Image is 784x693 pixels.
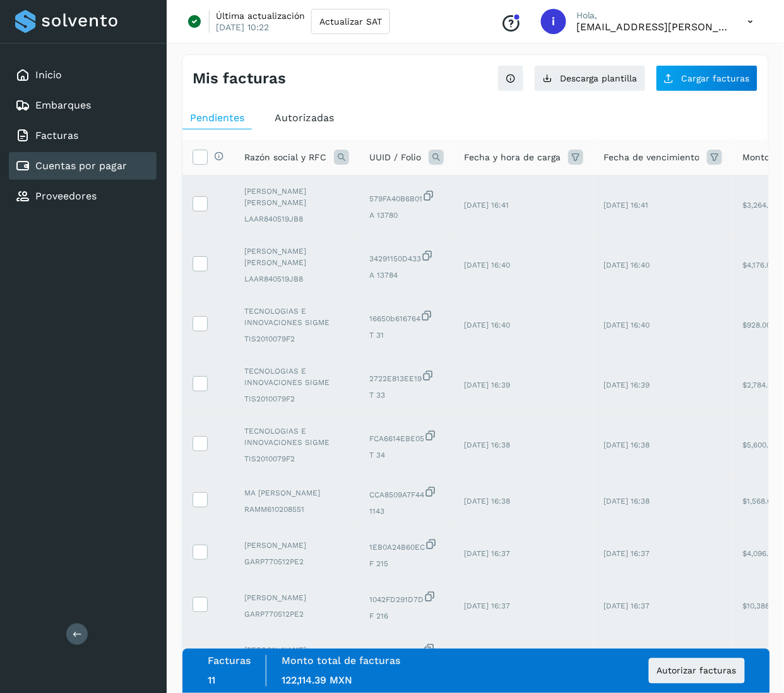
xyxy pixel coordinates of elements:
span: Pendientes [190,112,244,124]
span: Fecha de vencimiento [603,151,699,164]
button: Autorizar facturas [649,658,745,684]
a: Proveedores [35,190,97,202]
span: 16650b616764 [369,309,444,324]
span: TIS2010079F2 [244,333,349,345]
span: Autorizadas [275,112,334,124]
span: UUID / Folio [369,151,421,164]
span: 1042FD291D7D [369,590,444,605]
span: [DATE] 16:37 [603,549,650,558]
span: [DATE] 16:38 [603,497,650,506]
span: [DATE] 16:38 [464,497,510,506]
span: [DATE] 16:37 [464,601,510,610]
div: Proveedores [9,182,157,210]
span: 122,114.39 MXN [282,675,352,687]
div: Facturas [9,122,157,150]
a: Embarques [35,99,91,111]
span: GARP770512PE2 [244,556,349,567]
span: [DATE] 16:40 [603,261,650,269]
span: 11 [208,675,215,687]
span: Autorizar facturas [657,666,737,675]
span: [DATE] 16:38 [464,441,510,449]
label: Monto total de facturas [282,655,400,667]
span: T 34 [369,449,444,461]
span: [DATE] 16:41 [603,201,648,210]
button: Cargar facturas [656,65,758,92]
span: [DATE] 16:37 [464,549,510,558]
span: [DATE] 16:40 [603,321,650,329]
span: Fecha y hora de carga [464,151,561,164]
span: A 13780 [369,210,444,221]
span: RAMM610208551 [244,504,349,515]
span: 1143 [369,506,444,517]
span: Cargar facturas [682,74,750,83]
span: LAAR840519JB8 [244,273,349,285]
span: Razón social y RFC [244,151,326,164]
span: TECNOLOGIAS E INNOVACIONES SIGME [244,305,349,328]
button: Actualizar SAT [311,9,390,34]
span: T 31 [369,329,444,341]
label: Facturas [208,655,251,667]
span: FCA6614EBE05 [369,429,444,444]
span: [PERSON_NAME] [PERSON_NAME] [244,246,349,268]
span: F 215 [369,558,444,569]
p: Última actualización [216,10,305,21]
div: Cuentas por pagar [9,152,157,180]
span: [DATE] 16:40 [464,321,510,329]
span: [PERSON_NAME] [244,644,349,656]
div: Embarques [9,92,157,119]
p: Hola, [576,10,728,21]
p: ikm@vink.com.mx [576,21,728,33]
span: [DATE] 16:39 [603,381,650,389]
span: F 216 [369,610,444,622]
span: 34291150D433 [369,249,444,264]
span: 1EB0A24B60EC [369,538,444,553]
a: Facturas [35,129,78,141]
span: GARP770512PE2 [244,608,349,620]
button: Descarga plantilla [534,65,646,92]
span: Descarga plantilla [560,74,638,83]
span: [DATE] 16:37 [603,601,650,610]
div: Inicio [9,61,157,89]
span: [DATE] 16:40 [464,261,510,269]
h4: Mis facturas [193,69,286,88]
span: TECNOLOGIAS E INNOVACIONES SIGME [244,365,349,388]
a: Inicio [35,69,62,81]
span: [PERSON_NAME] [244,592,349,603]
span: LAAR840519JB8 [244,213,349,225]
span: [PERSON_NAME] [244,540,349,551]
span: [PERSON_NAME] [PERSON_NAME] [244,186,349,208]
span: 579FA40B6B01 [369,189,444,204]
span: A 13784 [369,269,444,281]
span: 2722E813EE19 [369,369,444,384]
span: TIS2010079F2 [244,453,349,465]
span: TECNOLOGIAS E INNOVACIONES SIGME [244,425,349,448]
span: TIS2010079F2 [244,393,349,405]
span: C92976397055 [369,643,444,658]
span: [DATE] 16:38 [603,441,650,449]
p: [DATE] 10:22 [216,21,269,33]
span: Actualizar SAT [319,17,382,26]
span: T 33 [369,389,444,401]
span: MA [PERSON_NAME] [244,487,349,499]
span: [DATE] 16:39 [464,381,510,389]
span: [DATE] 16:41 [464,201,509,210]
span: CCA8509A7F44 [369,485,444,500]
a: Cuentas por pagar [35,160,127,172]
